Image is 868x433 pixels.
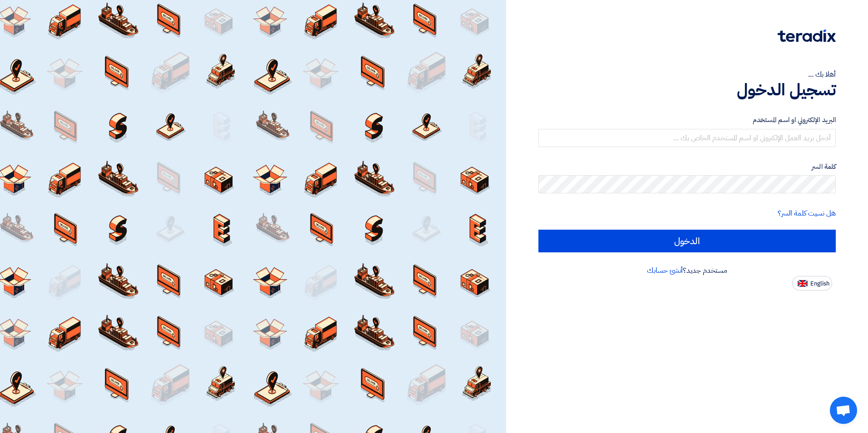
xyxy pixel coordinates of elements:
[538,129,836,147] input: أدخل بريد العمل الإلكتروني او اسم المستخدم الخاص بك ...
[792,276,832,290] button: English
[538,69,836,80] div: أهلا بك ...
[538,162,836,172] label: كلمة السر
[538,265,836,276] div: مستخدم جديد؟
[830,397,857,424] a: Open chat
[798,280,808,287] img: en-US.png
[538,80,836,100] h1: تسجيل الدخول
[538,230,836,252] input: الدخول
[647,265,683,276] a: أنشئ حسابك
[778,30,836,42] img: Teradix logo
[778,208,836,219] a: هل نسيت كلمة السر؟
[538,115,836,125] label: البريد الإلكتروني او اسم المستخدم
[810,280,829,287] span: English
